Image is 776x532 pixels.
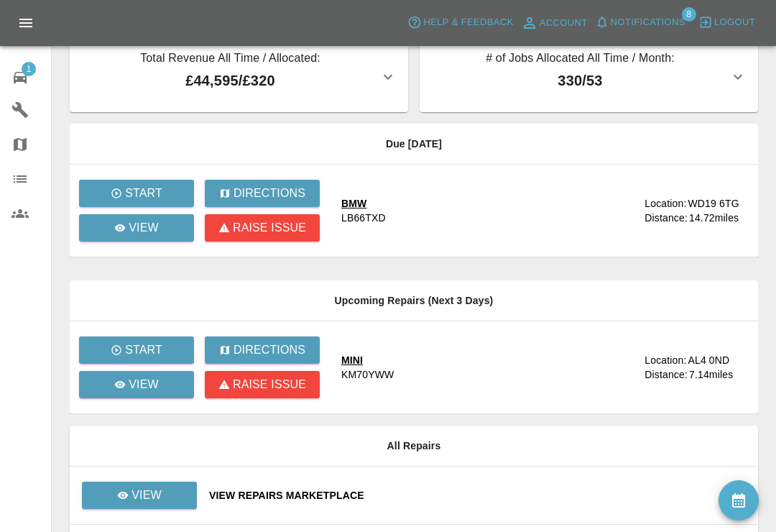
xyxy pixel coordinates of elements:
div: LB66TXD [341,211,386,225]
a: View Repairs Marketplace [209,488,747,503]
span: Logout [714,14,755,31]
button: Notifications [591,12,689,34]
div: Distance: [645,211,688,225]
a: View [79,371,194,398]
button: availability [719,480,759,520]
a: Location:AL4 0NDDistance:7.14miles [645,353,747,382]
p: View [129,219,159,237]
span: 8 [682,7,696,22]
div: Location: [645,196,686,211]
button: Help & Feedback [404,12,517,34]
div: WD19 6TG [688,196,739,211]
p: Start [125,341,162,359]
th: Upcoming Repairs (Next 3 Days) [70,280,758,321]
button: Start [79,180,194,207]
p: # of Jobs Allocated All Time / Month: [431,50,729,70]
p: View [129,376,159,393]
span: Notifications [611,14,685,31]
div: Location: [645,353,686,367]
a: Account [517,12,591,35]
a: View [82,482,197,509]
div: MINI [341,353,394,367]
span: Account [540,15,588,32]
th: Due [DATE] [70,124,758,165]
div: BMW [341,196,386,211]
a: Location:WD19 6TGDistance:14.72miles [645,196,747,225]
div: KM70YWW [341,367,394,382]
p: Raise issue [233,219,306,237]
button: Total Revenue All Time / Allocated:£44,595/£320 [70,41,408,112]
span: Help & Feedback [423,14,513,31]
button: Directions [205,180,320,207]
p: Total Revenue All Time / Allocated: [81,50,379,70]
th: All Repairs [70,426,758,467]
button: Logout [695,12,759,34]
button: Raise issue [205,214,320,242]
p: Start [125,185,162,202]
div: 14.72 miles [689,211,747,225]
p: 330 / 53 [431,70,729,91]
a: MINIKM70YWW [341,353,633,382]
div: Distance: [645,367,688,382]
p: Raise issue [233,376,306,393]
p: £44,595 / £320 [81,70,379,91]
p: Directions [234,185,305,202]
button: # of Jobs Allocated All Time / Month:330/53 [420,41,758,112]
a: BMWLB66TXD [341,196,633,225]
button: Open drawer [9,6,43,40]
button: Directions [205,336,320,364]
div: AL4 0ND [688,353,729,367]
span: 1 [22,62,36,76]
div: 7.14 miles [689,367,747,382]
button: Raise issue [205,371,320,398]
p: View [131,487,162,504]
p: Directions [234,341,305,359]
button: Start [79,336,194,364]
a: View [79,214,194,242]
a: View [81,489,198,500]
